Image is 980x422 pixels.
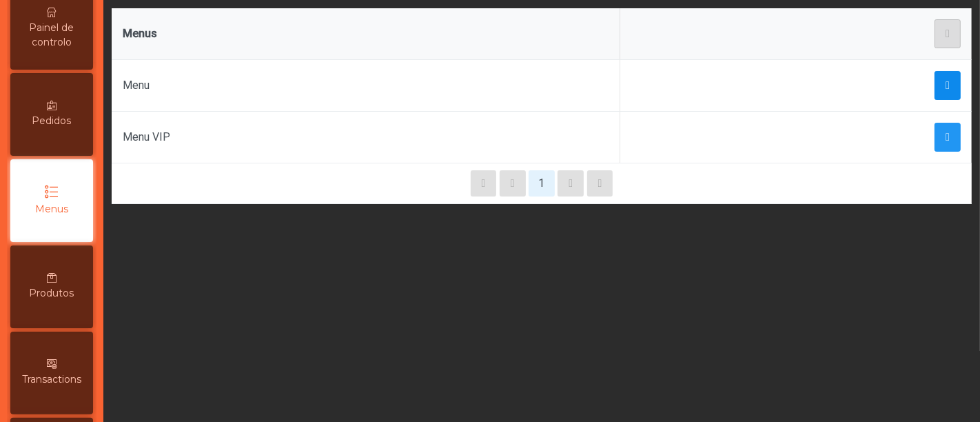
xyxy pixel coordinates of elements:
span: Painel de controlo [14,21,90,50]
div: Menu VIP [123,129,609,145]
th: Menus [112,8,620,60]
button: 1 [529,170,555,197]
div: Menu [123,77,609,94]
span: Menus [35,202,68,217]
span: Produtos [30,286,74,301]
span: Pedidos [32,114,72,128]
span: Transactions [22,372,81,387]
